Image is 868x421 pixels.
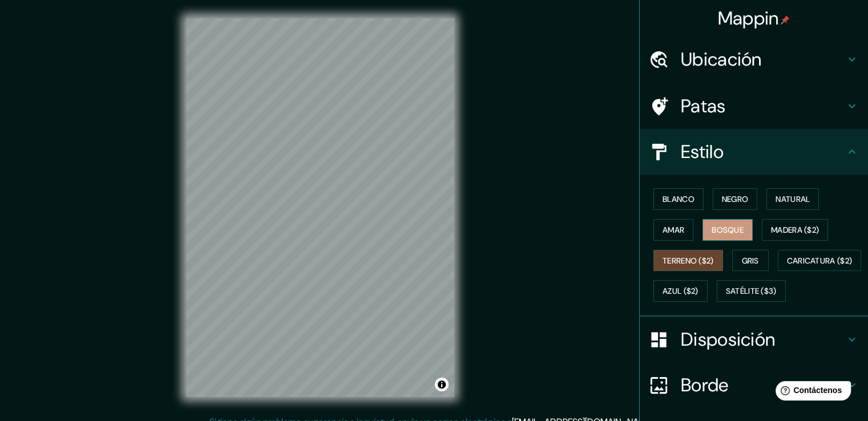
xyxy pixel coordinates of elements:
[681,94,726,118] font: Patas
[653,219,693,241] button: Amar
[640,317,868,362] div: Disposición
[653,280,708,302] button: Azul ($2)
[703,219,753,241] button: Bosque
[742,256,759,266] font: Gris
[732,250,769,272] button: Gris
[640,83,868,129] div: Patas
[718,6,779,30] font: Mappin
[640,129,868,175] div: Estilo
[653,250,723,272] button: Terreno ($2)
[776,194,810,204] font: Natural
[766,188,819,210] button: Natural
[640,37,868,82] div: Ubicación
[640,362,868,408] div: Borde
[663,225,684,235] font: Amar
[771,225,819,235] font: Madera ($2)
[663,286,699,297] font: Azul ($2)
[681,327,775,351] font: Disposición
[762,219,828,241] button: Madera ($2)
[663,194,695,204] font: Blanco
[663,256,714,266] font: Terreno ($2)
[722,194,749,204] font: Negro
[186,18,454,397] canvas: Mapa
[435,378,449,391] button: Activar o desactivar atribución
[717,280,786,302] button: Satélite ($3)
[681,373,729,397] font: Borde
[712,225,744,235] font: Bosque
[681,140,724,164] font: Estilo
[681,47,762,71] font: Ubicación
[713,188,758,210] button: Negro
[653,188,704,210] button: Blanco
[726,286,777,297] font: Satélite ($3)
[787,256,853,266] font: Caricatura ($2)
[766,377,855,408] iframe: Lanzador de widgets de ayuda
[778,250,862,272] button: Caricatura ($2)
[781,15,790,25] img: pin-icon.png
